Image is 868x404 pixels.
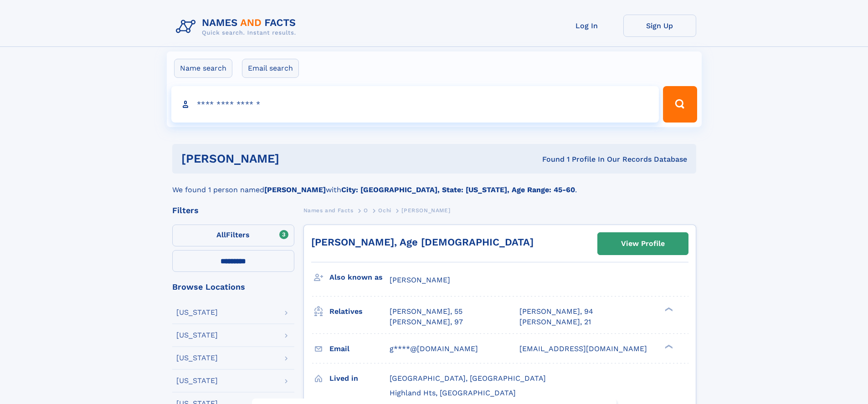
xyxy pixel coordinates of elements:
button: Search Button [663,86,697,123]
div: ❯ [663,307,673,312]
div: Filters [172,206,294,215]
h3: Relatives [329,304,390,319]
a: Sign Up [623,15,696,37]
a: [PERSON_NAME], Age [DEMOGRAPHIC_DATA] [311,236,534,248]
div: [US_STATE] [176,332,218,339]
a: O [364,205,368,216]
a: Names and Facts [303,205,354,216]
a: [PERSON_NAME], 21 [519,317,591,327]
b: [PERSON_NAME] [264,185,326,194]
div: [US_STATE] [176,309,218,316]
div: Found 1 Profile In Our Records Database [411,154,687,164]
a: Log In [550,15,623,37]
a: [PERSON_NAME], 97 [390,317,463,327]
a: Ochi [378,205,391,216]
h3: Lived in [329,371,390,386]
span: [GEOGRAPHIC_DATA], [GEOGRAPHIC_DATA] [390,374,546,383]
span: [PERSON_NAME] [401,207,450,214]
div: View Profile [621,233,665,254]
label: Name search [174,59,232,78]
div: Browse Locations [172,283,294,291]
input: search input [171,86,659,123]
a: [PERSON_NAME], 55 [390,307,462,317]
label: Email search [242,59,299,78]
label: Filters [172,225,294,246]
span: O [364,207,368,214]
a: [PERSON_NAME], 94 [519,307,593,317]
span: Ochi [378,207,391,214]
img: Logo Names and Facts [172,15,303,39]
span: All [216,230,226,239]
div: [US_STATE] [176,354,218,362]
span: Highland Hts, [GEOGRAPHIC_DATA] [390,389,516,397]
div: ❯ [663,343,673,349]
h3: Also known as [329,270,390,285]
span: [PERSON_NAME] [390,276,450,284]
a: View Profile [598,233,688,255]
b: City: [GEOGRAPHIC_DATA], State: [US_STATE], Age Range: 45-60 [341,185,575,194]
div: [US_STATE] [176,377,218,384]
h3: Email [329,341,390,357]
span: [EMAIL_ADDRESS][DOMAIN_NAME] [519,344,647,353]
h1: [PERSON_NAME] [181,153,411,164]
div: We found 1 person named with . [172,174,696,195]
